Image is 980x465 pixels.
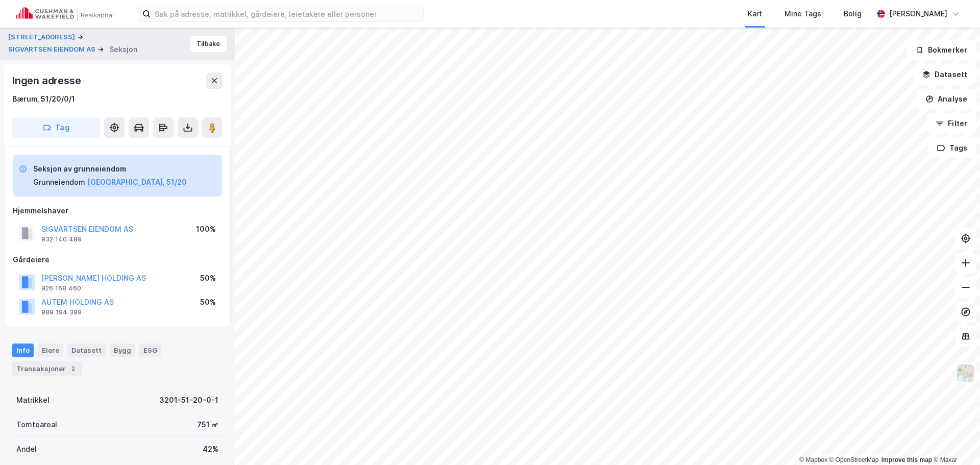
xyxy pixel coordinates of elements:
[41,308,82,316] div: 989 194 399
[110,344,135,357] div: Bygg
[829,456,879,463] a: OpenStreetMap
[907,40,976,60] button: Bokmerker
[799,456,827,463] a: Mapbox
[190,36,227,52] button: Tilbake
[12,93,75,105] div: Bærum, 51/20/0/1
[196,223,216,235] div: 100%
[16,7,113,21] img: cushman-wakefield-realkapital-logo.202ea83816669bd177139c58696a8fa1.svg
[159,394,218,406] div: 3201-51-20-0-1
[38,344,63,357] div: Eiere
[12,344,34,357] div: Info
[197,419,218,431] div: 751 ㎡
[203,443,218,455] div: 42%
[927,113,976,134] button: Filter
[12,117,100,138] button: Tag
[139,344,161,357] div: ESG
[151,6,423,21] input: Søk på adresse, matrikkel, gårdeiere, leietakere eller personer
[956,363,975,383] img: Z
[12,361,82,376] div: Transaksjoner
[13,254,222,266] div: Gårdeiere
[200,272,216,284] div: 50%
[68,363,78,374] div: 2
[914,64,976,85] button: Datasett
[929,416,980,465] div: Kontrollprogram for chat
[200,296,216,308] div: 50%
[41,284,81,292] div: 926 168 460
[109,43,137,56] div: Seksjon
[16,443,37,455] div: Andel
[41,235,82,243] div: 932 140 489
[12,72,83,89] div: Ingen adresse
[928,138,976,158] button: Tags
[844,8,862,20] div: Bolig
[881,456,932,463] a: Improve this map
[87,176,187,188] button: [GEOGRAPHIC_DATA], 51/20
[748,8,762,20] div: Kart
[16,394,50,406] div: Matrikkel
[917,89,976,109] button: Analyse
[785,8,821,20] div: Mine Tags
[8,44,97,55] button: SIGVARTSEN EIENDOM AS
[8,32,77,42] button: [STREET_ADDRESS]
[67,344,106,357] div: Datasett
[929,416,980,465] iframe: Chat Widget
[33,176,85,188] div: Grunneiendom
[16,419,57,431] div: Tomteareal
[13,205,222,217] div: Hjemmelshaver
[889,8,947,20] div: [PERSON_NAME]
[33,163,187,175] div: Seksjon av grunneiendom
